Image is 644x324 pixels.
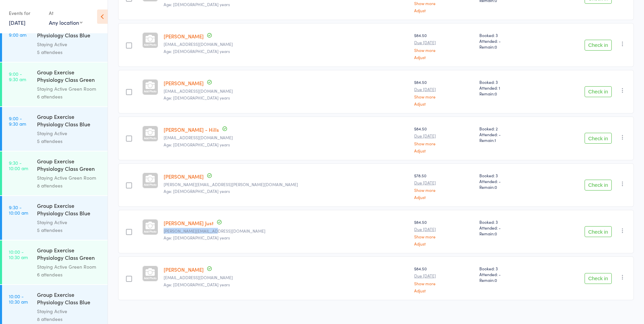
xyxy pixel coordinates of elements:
div: $84.50 [414,32,474,59]
div: Group Exercise Physiology Class Green Room [37,68,102,85]
span: Booked: 3 [479,32,538,38]
a: Show more [414,281,474,286]
span: Remain: [479,91,538,96]
time: 8:30 - 9:00 am [9,26,26,37]
small: rosemaryghills@outlook.com [164,135,409,140]
a: Adjust [414,8,474,13]
div: 5 attendees [37,48,102,56]
small: gsgardner@bigpond.com [164,89,409,93]
small: Due [DATE] [414,40,474,45]
span: Age: [DEMOGRAPHIC_DATA] years [164,142,230,147]
small: dennice@bigpond.net.au [164,229,409,233]
span: Age: [DEMOGRAPHIC_DATA] years [164,48,230,54]
a: [PERSON_NAME] [164,33,204,40]
div: Staying Active Green Room [37,85,102,93]
div: 5 attendees [37,226,102,234]
div: Staying Active Green Room [37,174,102,182]
div: $84.50 [414,266,474,292]
button: Check in [585,40,612,51]
a: [PERSON_NAME] - Hills [164,126,219,133]
small: julie.a.halliday@gmail.com [164,182,409,187]
span: Age: [DEMOGRAPHIC_DATA] years [164,282,230,287]
div: Staying Active [37,40,102,48]
button: Check in [585,180,612,191]
span: Attended: - [479,131,538,137]
button: Check in [585,86,612,97]
small: Due [DATE] [414,133,474,138]
span: Booked: 2 [479,126,538,131]
span: 0 [495,91,497,96]
a: 9:00 -9:30 amGroup Exercise Physiology Class Green RoomStaying Active Green Room6 attendees [2,62,108,106]
a: Show more [414,48,474,52]
button: Check in [585,133,612,144]
span: Age: [DEMOGRAPHIC_DATA] years [164,95,230,101]
div: 8 attendees [37,182,102,190]
div: Staying Active Green Room [37,263,102,271]
a: Adjust [414,195,474,199]
span: 0 [495,231,497,236]
span: 0 [495,277,497,283]
div: Staying Active [37,307,102,315]
small: Due [DATE] [414,227,474,232]
a: [DATE] [9,19,25,26]
button: Check in [585,226,612,237]
div: Group Exercise Physiology Class Blue Room [37,291,102,307]
span: Remain: [479,137,538,143]
span: Attended: 1 [479,85,538,91]
time: 9:30 - 10:00 am [9,160,28,171]
a: Show more [414,141,474,146]
span: Booked: 3 [479,219,538,225]
a: 9:00 -9:30 amGroup Exercise Physiology Class Blue RoomStaying Active5 attendees [2,107,108,151]
span: Attended: - [479,271,538,277]
div: $78.50 [414,173,474,199]
span: Booked: 3 [479,266,538,271]
div: Group Exercise Physiology Class Blue Room [37,113,102,129]
div: 8 attendees [37,315,102,323]
a: Show more [414,188,474,192]
span: Remain: [479,231,538,236]
a: Adjust [414,148,474,153]
small: angtur@optusnet.com.au [164,275,409,280]
div: Group Exercise Physiology Class Green Room [37,246,102,263]
span: 1 [495,137,496,143]
time: 10:00 - 10:30 am [9,249,28,260]
time: 10:00 - 10:30 am [9,293,28,304]
small: Due [DATE] [414,180,474,185]
a: 9:30 -10:00 amGroup Exercise Physiology Class Green RoomStaying Active Green Room8 attendees [2,151,108,195]
a: Adjust [414,55,474,59]
span: Attended: - [479,225,538,231]
div: 5 attendees [37,137,102,145]
time: 9:00 - 9:30 am [9,71,26,82]
span: Age: [DEMOGRAPHIC_DATA] years [164,235,230,240]
div: 6 attendees [37,271,102,278]
a: [PERSON_NAME] [164,173,204,180]
div: Group Exercise Physiology Class Blue Room [37,202,102,218]
span: 0 [495,44,497,50]
span: Remain: [479,44,538,50]
a: Adjust [414,288,474,293]
a: Show more [414,234,474,239]
div: Staying Active [37,129,102,137]
div: Staying Active [37,218,102,226]
small: Due [DATE] [414,87,474,92]
small: Due [DATE] [414,273,474,278]
div: $84.50 [414,79,474,106]
a: 8:30 -9:00 amGroup Exercise Physiology Class Blue RoomStaying Active5 attendees [2,18,108,62]
span: Age: [DEMOGRAPHIC_DATA] years [164,188,230,194]
span: Booked: 3 [479,173,538,178]
a: Adjust [414,241,474,246]
span: Booked: 3 [479,79,538,85]
a: Adjust [414,102,474,106]
span: Age: [DEMOGRAPHIC_DATA] years [164,1,230,7]
time: 9:00 - 9:30 am [9,115,26,126]
span: Attended: - [479,38,538,44]
button: Check in [585,273,612,284]
a: 10:00 -10:30 amGroup Exercise Physiology Class Green RoomStaying Active Green Room6 attendees [2,240,108,284]
a: [PERSON_NAME] Just [164,219,214,227]
span: Remain: [479,277,538,283]
div: $84.50 [414,219,474,246]
div: At [49,7,82,19]
a: Show more [414,1,474,5]
a: 9:30 -10:00 amGroup Exercise Physiology Class Blue RoomStaying Active5 attendees [2,196,108,240]
div: Any location [49,19,82,26]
